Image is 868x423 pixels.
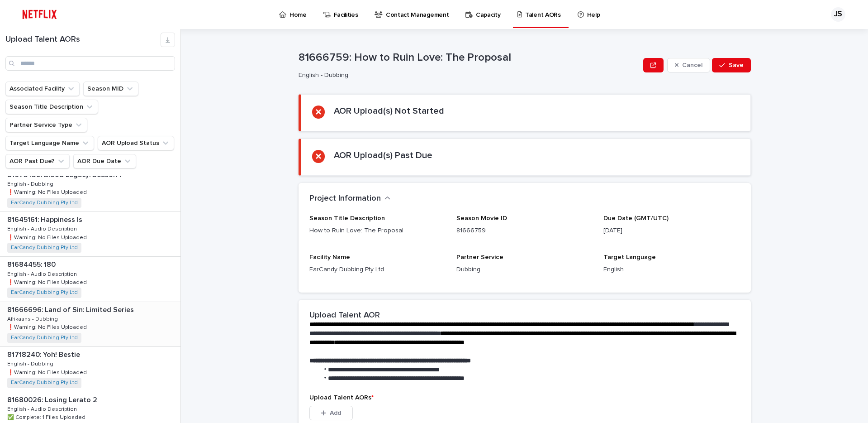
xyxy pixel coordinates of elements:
p: 81718240: Yoh! Bestie [7,349,82,359]
p: English - Dubbing [299,72,636,79]
p: ❗️Warning: No Files Uploaded [7,368,89,376]
p: Afrikaans - Dubbing [7,314,60,322]
span: Cancel [682,62,702,68]
p: [DATE] [603,226,740,236]
span: Partner Service [456,254,503,260]
a: EarCandy Dubbing Pty Ltd [11,200,78,206]
a: EarCandy Dubbing Pty Ltd [11,289,78,296]
span: Due Date (GMT/UTC) [603,215,669,221]
p: English - Audio Description [7,404,79,413]
p: ❗️Warning: No Files Uploaded [7,187,89,196]
p: ❗️Warning: No Files Uploaded [7,322,89,331]
h2: AOR Upload(s) Past Due [334,150,432,161]
button: Associated Facility [5,82,80,96]
button: Project Information [309,194,391,204]
p: 81645161: Happiness Is [7,214,84,224]
button: Save [712,58,750,72]
div: JS [831,7,845,22]
h1: Upload Talent AORs [5,35,161,45]
h2: Upload Talent AOR [309,311,380,321]
p: English - Dubbing [7,179,55,187]
button: Target Language Name [5,136,94,150]
p: How to Ruin Love: The Proposal [309,226,446,236]
input: Search [5,56,175,71]
p: 81666696: Land of Sin: Limited Series [7,304,136,314]
span: Upload Talent AORs [309,394,374,401]
p: Dubbing [456,265,593,274]
h2: Project Information [309,194,381,204]
button: Add [309,406,353,420]
span: Facility Name [309,254,350,260]
span: Save [729,62,744,68]
p: 81680026: Losing Lerato 2 [7,394,99,404]
p: English [603,265,740,274]
p: ✅ Complete: 1 Files Uploaded [7,413,87,421]
button: Season MID [83,82,138,96]
button: Season Title Description [5,100,98,114]
span: Add [330,410,341,416]
p: 81666759: How to Ruin Love: The Proposal [299,51,640,64]
p: ❗️Warning: No Files Uploaded [7,233,89,241]
span: Target Language [603,254,656,260]
button: Cancel [667,58,711,72]
p: English - Audio Description [7,269,79,278]
a: EarCandy Dubbing Pty Ltd [11,335,78,341]
button: AOR Due Date [73,154,136,168]
a: EarCandy Dubbing Pty Ltd [11,380,78,386]
span: Season Movie ID [456,215,507,221]
a: EarCandy Dubbing Pty Ltd [11,245,78,251]
button: AOR Past Due? [5,154,70,168]
p: ❗️Warning: No Files Uploaded [7,278,89,286]
span: Season Title Description [309,215,385,221]
p: English - Audio Description [7,224,79,232]
p: 81684455: 180 [7,259,57,269]
button: Partner Service Type [5,118,87,132]
button: AOR Upload Status [98,136,174,150]
h2: AOR Upload(s) Not Started [334,106,444,116]
img: ifQbXi3ZQGMSEF7WDB7W [18,5,61,24]
p: EarCandy Dubbing Pty Ltd [309,265,446,274]
p: 81666759 [456,226,593,236]
p: English - Dubbing [7,359,55,367]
